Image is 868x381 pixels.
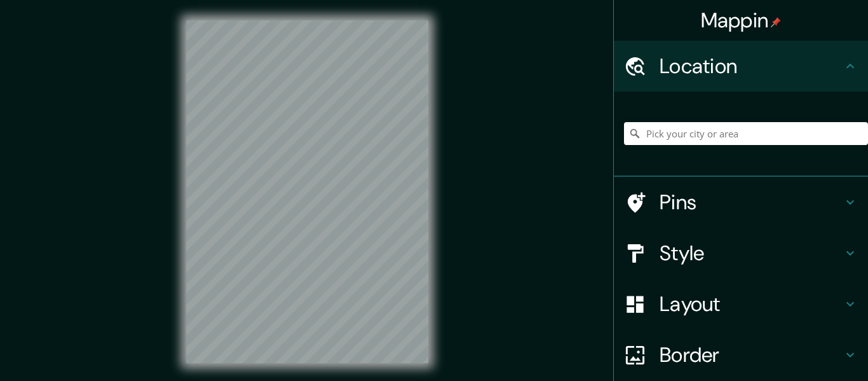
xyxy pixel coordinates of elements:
[660,190,843,215] h4: Pins
[614,329,868,380] div: Border
[614,177,868,228] div: Pins
[660,240,843,266] h4: Style
[660,53,843,79] h4: Location
[614,228,868,279] div: Style
[660,342,843,368] h4: Border
[771,17,781,27] img: pin-icon.png
[624,122,868,145] input: Pick your city or area
[614,41,868,92] div: Location
[701,8,782,33] h4: Mappin
[614,279,868,329] div: Layout
[660,291,843,317] h4: Layout
[186,20,428,363] canvas: Map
